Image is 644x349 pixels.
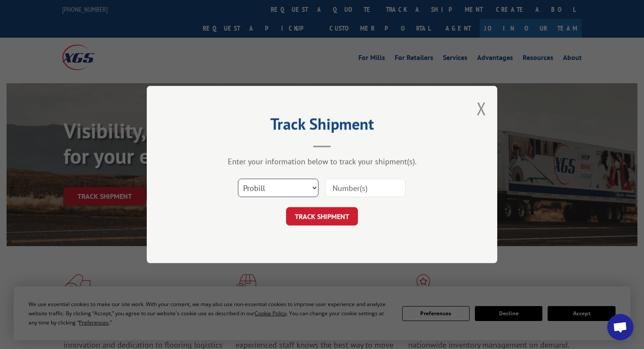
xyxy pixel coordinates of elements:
button: Close modal [477,97,486,120]
input: Number(s) [325,179,406,197]
div: Open chat [607,314,633,340]
div: Enter your information below to track your shipment(s). [191,156,453,166]
h2: Track Shipment [191,118,453,134]
button: TRACK SHIPMENT [286,207,358,226]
